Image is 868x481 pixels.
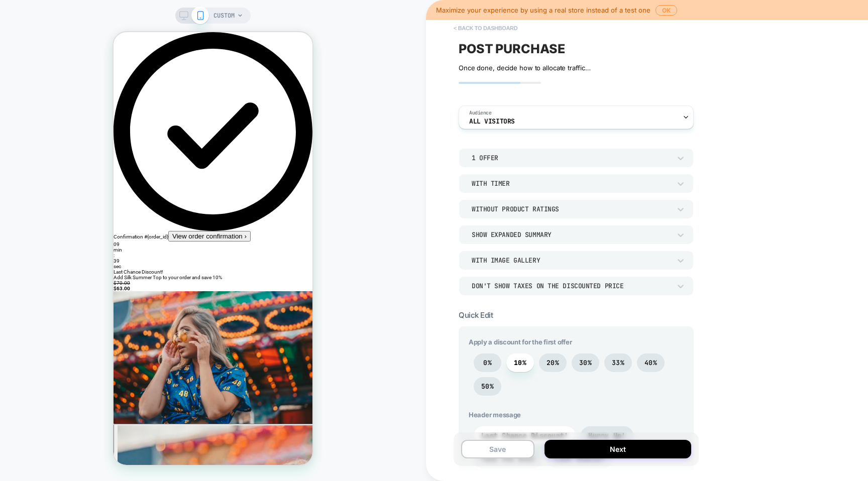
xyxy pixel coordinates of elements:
[612,358,624,367] span: 33%
[644,358,657,367] span: 40%
[469,338,684,346] span: Apply a discount for the first offer
[449,20,522,36] button: < back to dashboard
[472,256,671,265] div: With Image Gallery
[472,282,671,290] div: Don't show taxes on the discounted price
[59,200,133,208] span: View order confirmation ›
[469,411,684,419] span: Header message
[469,109,492,116] span: Audience
[514,358,526,367] span: 10%
[472,154,671,162] div: 1 Offer
[588,431,625,440] span: Hurry Up!
[545,440,691,458] button: Next
[481,431,568,440] span: Last Chance Discount!
[55,199,137,209] button: View order confirmation ›
[472,230,671,239] div: Show Expanded Summary
[469,118,515,125] span: All Visitors
[481,382,494,391] span: 50%
[483,358,492,367] span: 0%
[461,440,534,458] button: Save
[547,358,559,367] span: 20%
[656,5,677,16] button: OK
[579,358,592,367] span: 30%
[472,179,671,188] div: With Timer
[213,8,235,24] span: CUSTOM
[459,310,493,320] span: Quick Edit
[472,205,671,213] div: Without Product Ratings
